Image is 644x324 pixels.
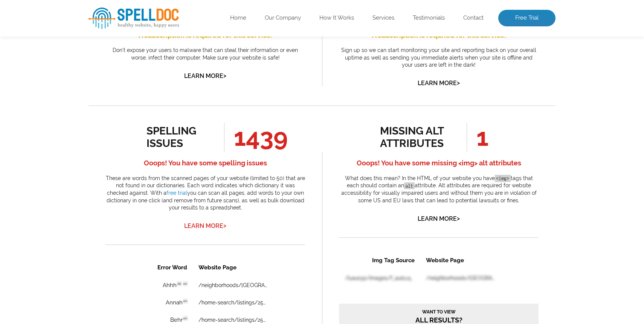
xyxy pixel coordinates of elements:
a: 1 [96,108,103,116]
td: sqft [20,157,87,174]
p: What does this mean? In the HTML of your website you have tags that each should contain an attrib... [339,175,539,204]
span: > [457,78,460,88]
code: <img> [495,175,511,182]
a: Get Free Trial [69,81,131,93]
th: Broken Link [1,1,75,18]
td: Ahhh [20,19,87,35]
span: Want to view [4,58,196,64]
a: Learn More> [184,222,226,229]
a: 5 [89,210,96,218]
span: en [77,92,82,98]
div: spelling issues [147,125,215,150]
span: en [77,40,82,46]
a: Services [372,14,394,22]
img: SpellDoc [89,8,179,29]
span: en [77,179,82,184]
h3: All Results? [4,58,196,73]
span: de [71,92,76,98]
td: racicm [20,140,87,157]
a: Testimonials [413,14,445,22]
code: alt [404,182,415,190]
a: /home-search/listings/13674545525-10012-N-119th-[GEOGRAPHIC_DATA]-CO-80501 [93,163,163,169]
th: Website Page [82,1,162,18]
h4: Ooops! You have some missing <img> alt attributes [339,157,539,169]
td: suppy [20,175,87,191]
h4: Ooops! You have some spelling issues [105,157,305,169]
span: en [77,144,82,150]
td: homebuying (2) [20,105,87,122]
a: 9 [134,210,140,218]
a: 2 [56,210,62,218]
a: Free Trial [498,10,555,26]
td: milehimodern [20,123,87,139]
th: Website Page [97,1,159,18]
a: 10 [145,210,154,218]
td: Annah [20,36,87,53]
a: 3 [67,210,73,218]
a: /home-search/listings/2566303529932029347-[STREET_ADDRESS][PERSON_NAME] [93,76,163,82]
a: Learn More> [184,72,226,79]
a: Learn More> [418,79,460,87]
span: en [77,110,82,115]
span: en [77,75,82,80]
a: Next [159,210,174,218]
a: 7 [111,210,118,218]
a: How It Works [319,14,354,22]
span: en [77,127,82,132]
a: 4 [78,210,84,218]
th: Error Word [20,1,87,18]
td: Behr [20,53,87,70]
span: en [77,58,82,63]
th: Missing Image [1,1,96,18]
a: /blog/november-2023-thankful-grateful-blessed [93,145,163,151]
a: /neighborhoods/[GEOGRAPHIC_DATA] [93,93,163,99]
a: Learn More> [418,215,460,222]
span: > [223,220,226,231]
a: /home-search/listings/2566719042044717030-[STREET_ADDRESS] [93,41,163,47]
p: These are words from the scanned pages of your website (limited to 50) that are not found in our ... [105,175,305,212]
th: Website Page [75,1,159,18]
th: Img Tag Source [1,1,81,18]
a: 8 [122,210,129,218]
a: /home-search/listings/256695567815519523-[STREET_ADDRESS] [93,128,163,134]
span: en [77,162,82,167]
a: Home [230,14,246,22]
a: free trial [166,190,187,196]
a: /blog/october-2023-join-us-for-the-denver-zoo-lights-and-party [93,180,163,186]
p: Sign up so we can start monitoring your site and reporting back on your overall uptime as well as... [339,47,539,69]
a: /neighborhoods/[GEOGRAPHIC_DATA] [93,24,163,30]
a: /home-search/listings/2566303529932029347-[STREET_ADDRESS][PERSON_NAME] [93,59,163,65]
span: > [457,213,460,224]
span: 1 [467,123,488,151]
span: > [223,70,226,81]
p: Don’t expose your users to malware that can steal their information or even worse, infect their c... [105,47,305,61]
a: 6 [100,210,107,218]
span: de [71,23,76,28]
th: Website Page [88,1,180,18]
a: /blog/october-2023-join-us-for-the-denver-zoo-lights-and-party [93,111,163,117]
a: Our Company [265,14,301,22]
span: en [77,23,82,28]
a: 1 [44,210,51,218]
div: missing alt attributes [380,125,448,150]
td: [PERSON_NAME] [20,71,87,87]
a: Contact [463,14,484,22]
td: Chantli [20,88,87,105]
span: 1439 [224,123,288,151]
